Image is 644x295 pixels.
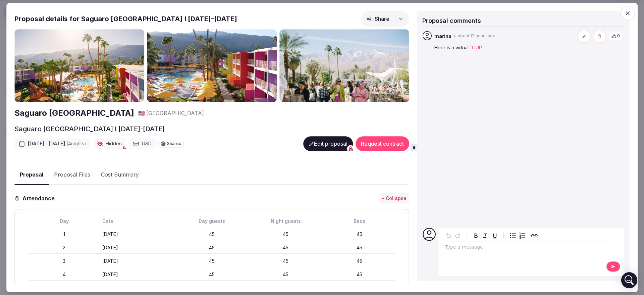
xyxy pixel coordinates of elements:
h3: Attendance [20,194,60,202]
img: Gallery photo 2 [147,29,277,102]
span: Proposal comments [422,17,481,24]
span: • [453,34,456,39]
p: Here is a virtual [434,44,623,51]
span: Shared [167,142,181,146]
div: 45 [324,244,395,251]
span: [GEOGRAPHIC_DATA] [146,109,204,117]
button: Numbered list [518,231,527,240]
button: Edit proposal [303,136,353,151]
a: TOUR [469,45,482,50]
button: Proposal Files [49,165,96,185]
img: Gallery photo 1 [14,29,144,102]
h2: Proposal details for Saguaro [GEOGRAPHIC_DATA] I [DATE]-[DATE] [14,14,237,23]
button: Underline [490,231,499,240]
div: 45 [250,258,321,264]
div: [DATE] [102,231,173,238]
button: Italic [481,231,490,240]
button: Share [361,11,409,27]
button: Bulleted list [508,231,518,240]
div: [DATE] [102,258,173,264]
div: [DATE] [102,244,173,251]
span: about 17 hours ago [458,34,495,39]
span: ( 4 night s ) [66,141,86,146]
button: Bold [471,231,481,240]
div: editable markdown [442,241,606,255]
a: Saguaro [GEOGRAPHIC_DATA] [14,107,134,119]
div: [DATE] [102,271,173,278]
div: 1 [29,231,100,238]
div: 45 [176,258,248,264]
div: toggle group [508,231,527,240]
div: Beds [324,218,395,225]
span: [DATE] - [DATE] [28,140,86,147]
div: Hidden [93,138,126,149]
div: 45 [250,271,321,278]
button: Cost Summary [96,165,144,185]
button: 0 [608,32,623,41]
span: marina [434,33,451,40]
div: 45 [324,231,395,238]
div: 4 [29,271,100,278]
button: Request contract [356,136,409,151]
div: Day guests [176,218,248,225]
div: 2 [29,244,100,251]
div: Date [102,218,173,225]
div: 3 [29,258,100,264]
div: Day [29,218,100,225]
div: 45 [176,231,248,238]
button: - Collapse [379,193,409,204]
img: Gallery photo 3 [279,29,409,102]
button: Create link [530,231,539,240]
div: USD [128,138,156,149]
div: 45 [250,231,321,238]
span: 0 [617,34,620,39]
div: Night guests [250,218,321,225]
h2: Saguaro [GEOGRAPHIC_DATA] I [DATE]-[DATE] [14,124,165,134]
div: 45 [176,271,248,278]
div: 45 [324,258,395,264]
span: 🇺🇸 [138,110,145,116]
div: 45 [176,244,248,251]
button: 🇺🇸 [138,109,145,117]
div: 45 [250,244,321,251]
span: Share [367,15,389,22]
button: Proposal [14,165,49,185]
div: 45 [324,271,395,278]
